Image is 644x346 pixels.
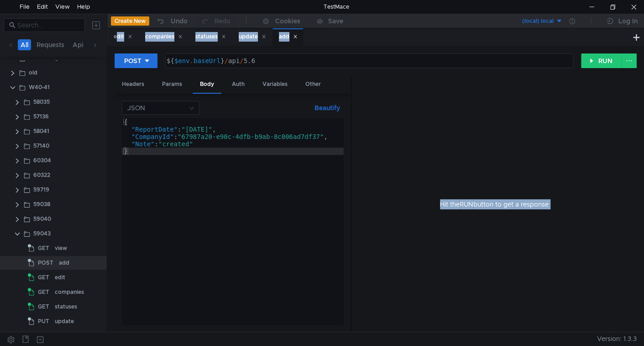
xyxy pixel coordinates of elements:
div: Variables [255,76,295,93]
button: Undo [149,14,194,28]
span: GET [38,271,49,284]
button: Redo [194,14,237,28]
button: RUN [581,53,622,68]
div: Other [298,76,328,93]
div: edit [55,271,65,284]
div: W40-41 [29,80,50,94]
div: statuses [55,300,77,314]
div: statuses [195,32,226,42]
div: 58041 [33,124,49,138]
button: Create New [111,16,149,26]
div: companies [145,32,183,42]
span: GET [38,300,49,314]
div: POST [124,56,141,66]
div: add [59,256,69,270]
span: Version: 1.3.3 [597,332,637,346]
span: GET [38,241,49,255]
div: add [279,32,298,42]
div: 60304 [33,154,51,167]
span: GET [38,285,49,299]
button: All [18,39,31,50]
div: 59038 [33,197,50,211]
div: Undo [171,16,188,27]
div: view [55,241,67,255]
button: Beautify [311,102,344,113]
div: 57140 [33,139,49,153]
div: 58035 [33,95,50,109]
div: Save [328,18,343,24]
button: Api [70,39,86,50]
div: 59043 [33,227,51,240]
div: Headers [115,76,152,93]
div: 60322 [33,168,50,182]
button: (local) local [499,14,563,28]
button: Requests [34,39,67,50]
div: Auth [225,76,252,93]
span: Hit the button to get a response [440,199,549,209]
div: old [29,66,37,80]
div: Log In [618,16,638,27]
div: Params [155,76,189,93]
div: Redo [215,16,230,27]
div: companies [55,285,84,299]
button: POST [115,53,157,68]
div: Body [193,76,221,94]
span: POST [38,256,53,270]
div: 57136 [33,110,49,123]
div: (local) local [522,17,554,26]
div: update [55,314,74,328]
div: 59040 [33,212,51,226]
div: 59719 [33,183,49,197]
div: edit [114,32,132,42]
div: Cookies [275,16,300,27]
span: RUN [460,200,473,208]
div: update [239,32,266,42]
span: PUT [38,314,49,328]
input: Search... [17,20,79,30]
